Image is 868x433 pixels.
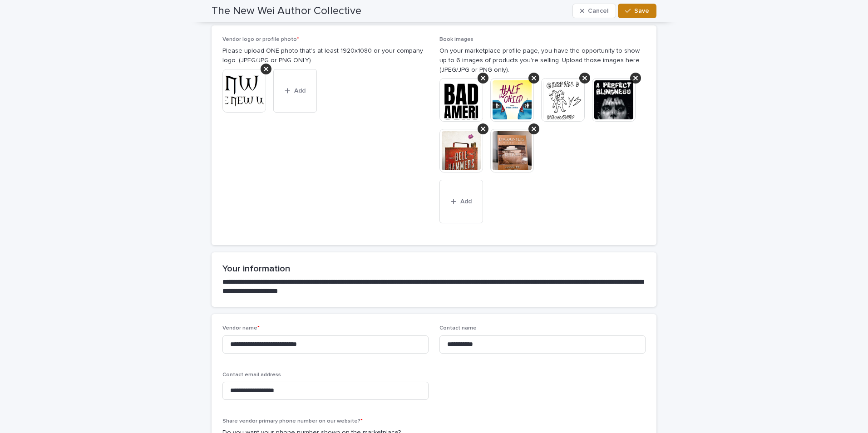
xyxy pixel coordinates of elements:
[273,69,317,113] button: Add
[222,372,281,378] span: Contact email address
[222,263,646,274] h2: Your information
[294,88,306,94] span: Add
[634,8,649,14] span: Save
[439,325,477,331] span: Contact name
[222,37,299,42] span: Vendor logo or profile photo
[222,418,363,424] span: Share vendor primary phone number on our website?
[460,198,472,205] span: Add
[618,4,656,18] button: Save
[222,46,429,65] p: Please upload ONE photo that’s at least 1920x1080 or your company logo. (JPEG/JPG or PNG ONLY)
[212,5,361,18] h2: The New Wei Author Collective
[222,325,260,331] span: Vendor name
[439,37,473,42] span: Book images
[439,46,646,74] p: On your marketplace profile page, you have the opportunity to show up to 6 images of products you...
[588,8,608,14] span: Cancel
[439,180,483,223] button: Add
[572,4,616,18] button: Cancel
